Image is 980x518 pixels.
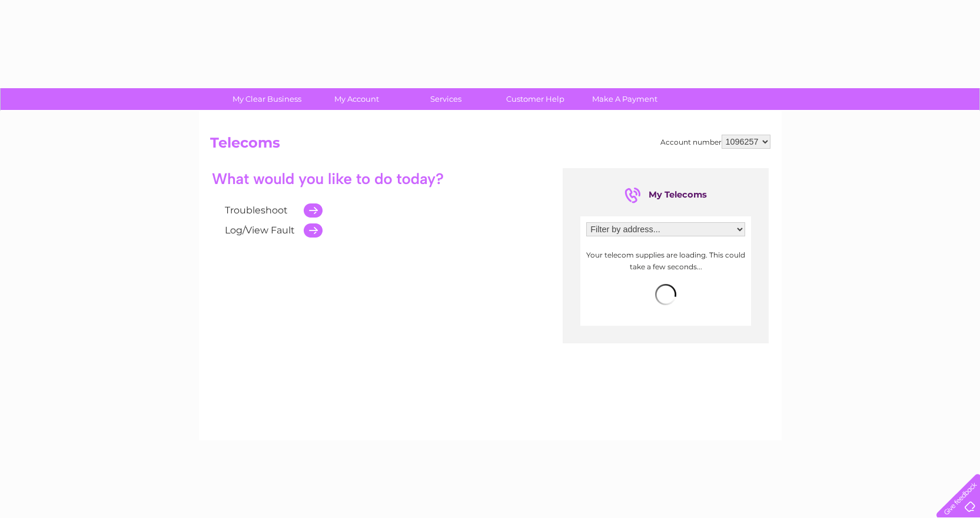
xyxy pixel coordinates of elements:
a: Customer Help [487,88,584,110]
a: Troubleshoot [225,205,288,216]
a: Make A Payment [576,88,673,110]
img: loading [655,284,676,305]
a: Services [397,88,494,110]
div: My Telecoms [624,186,707,205]
h2: Telecoms [210,135,770,157]
a: My Clear Business [218,88,315,110]
a: Log/View Fault [225,225,295,236]
a: My Account [308,88,405,110]
div: Account number [660,135,770,149]
p: Your telecom supplies are loading. This could take a few seconds... [586,249,745,272]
